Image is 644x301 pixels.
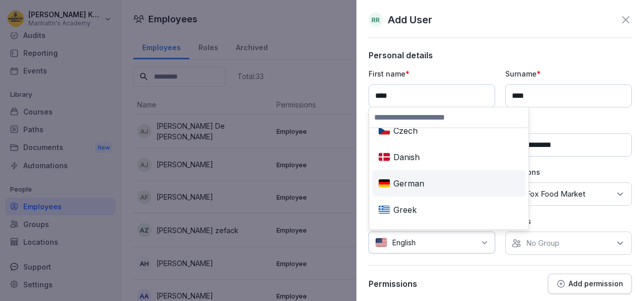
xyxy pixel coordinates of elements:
[378,152,390,162] img: dk.svg
[374,199,524,221] div: Greek
[375,238,387,247] img: us.svg
[374,146,524,168] div: Danish
[505,118,632,128] p: Mobile
[526,238,559,248] p: No Group
[374,225,524,247] div: English
[505,167,632,177] p: Locations
[378,126,390,135] img: cz.svg
[378,178,390,188] img: de.svg
[388,12,432,27] p: Add User
[369,232,495,253] div: English
[374,120,524,142] div: Czech
[569,280,623,288] p: Add permission
[369,13,383,27] div: RR
[526,189,585,199] p: Fox Food Market
[505,68,632,79] p: Surname
[369,279,417,289] p: Permissions
[378,205,390,214] img: gr.svg
[548,274,632,294] button: Add permission
[369,68,495,79] p: First name
[505,216,632,227] p: Groups
[369,50,632,60] p: Personal details
[374,172,524,195] div: German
